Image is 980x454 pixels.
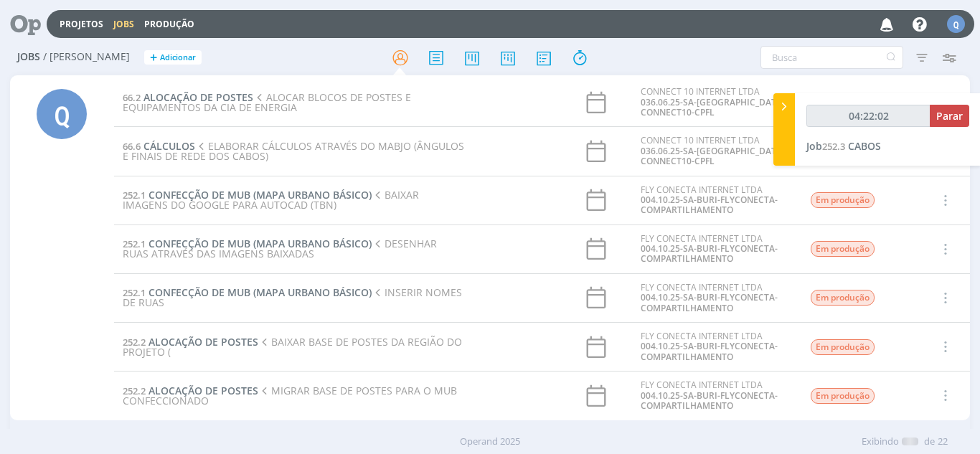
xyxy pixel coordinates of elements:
[123,285,462,309] span: INSERIR NOMES DE RUAS
[123,90,253,104] a: 66.2ALOCAÇÃO DE POSTES
[55,19,108,30] button: Projetos
[123,384,457,407] span: MIGRAR BASE DE POSTES PARA O MUB CONFECCIONADO
[149,285,372,299] span: CONFECÇÃO DE MUB (MAPA URBANO BÁSICO)
[109,19,138,30] button: Jobs
[123,237,372,250] a: 252.1CONFECÇÃO DE MUB (MAPA URBANO BÁSICO)
[641,194,778,216] a: 004.10.25-SA-BURI-FLYCONECTA-COMPARTILHAMENTO
[641,389,778,412] a: 004.10.25-SA-BURI-FLYCONECTA-COMPARTILHAMENTO
[140,19,199,30] button: Produção
[641,340,778,362] a: 004.10.25-SA-BURI-FLYCONECTA-COMPARTILHAMENTO
[144,18,194,30] a: Produção
[123,335,462,359] span: BAIXAR BASE DE POSTES DA REGIÃO DO PROJETO (
[123,189,146,202] span: 252.1
[143,139,195,153] span: CÁLCULOS
[123,90,411,114] span: ALOCAR BLOCOS DE POSTES E EQUIPAMENTOS DA CIA DE ENERGIA
[641,136,788,166] div: CONNECT 10 INTERNET LTDA
[641,185,788,216] div: FLY CONECTA INTERNET LTDA
[123,237,146,250] span: 252.1
[123,286,146,299] span: 252.1
[123,285,372,299] a: 252.1CONFECÇÃO DE MUB (MAPA URBANO BÁSICO)
[60,18,103,30] a: Projetos
[143,90,253,104] span: ALOCAÇÃO DE POSTES
[641,283,788,313] div: FLY CONECTA INTERNET LTDA
[641,331,788,362] div: FLY CONECTA INTERNET LTDA
[811,290,875,306] span: Em produção
[123,139,464,163] span: ELABORAR CÁLCULOS ATRAVÉS DO MABJO (ÂNGULOS E FINAIS DE REDE DOS CABOS)
[123,91,141,104] span: 66.2
[822,140,845,153] span: 252.3
[938,435,948,449] span: 22
[123,188,419,212] span: BAIXAR IMAGENS DO GOOGLE PARA AUTOCAD (TBN)
[924,435,935,449] span: de
[930,105,969,127] button: Parar
[760,46,903,69] input: Busca
[144,50,202,65] button: +Adicionar
[123,384,258,397] a: 252.2ALOCAÇÃO DE POSTES
[123,336,146,349] span: 252.2
[806,139,881,153] a: Job252.3CABOS
[37,89,87,139] div: Q
[811,339,875,355] span: Em produção
[811,241,875,257] span: Em produção
[149,384,258,397] span: ALOCAÇÃO DE POSTES
[862,435,899,449] span: Exibindo
[641,234,788,265] div: FLY CONECTA INTERNET LTDA
[947,15,965,33] div: Q
[641,96,788,118] a: 036.06.25-SA-[GEOGRAPHIC_DATA]-CONNECT10-CPFL
[641,291,778,313] a: 004.10.25-SA-BURI-FLYCONECTA-COMPARTILHAMENTO
[150,50,157,65] span: +
[123,139,195,153] a: 66.6CÁLCULOS
[123,188,372,202] a: 252.1CONFECÇÃO DE MUB (MAPA URBANO BÁSICO)
[936,109,963,123] span: Parar
[149,188,372,202] span: CONFECÇÃO DE MUB (MAPA URBANO BÁSICO)
[641,87,788,118] div: CONNECT 10 INTERNET LTDA
[641,242,778,265] a: 004.10.25-SA-BURI-FLYCONECTA-COMPARTILHAMENTO
[17,51,40,63] span: Jobs
[149,335,258,349] span: ALOCAÇÃO DE POSTES
[160,53,196,62] span: Adicionar
[123,237,437,260] span: DESENHAR RUAS ATRAVÉS DAS IMAGENS BAIXADAS
[149,237,372,250] span: CONFECÇÃO DE MUB (MAPA URBANO BÁSICO)
[43,51,130,63] span: / [PERSON_NAME]
[641,145,788,167] a: 036.06.25-SA-[GEOGRAPHIC_DATA]-CONNECT10-CPFL
[641,380,788,411] div: FLY CONECTA INTERNET LTDA
[946,11,966,37] button: Q
[123,140,141,153] span: 66.6
[123,335,258,349] a: 252.2ALOCAÇÃO DE POSTES
[123,384,146,397] span: 252.2
[848,139,881,153] span: CABOS
[811,192,875,208] span: Em produção
[113,18,134,30] a: Jobs
[811,388,875,404] span: Em produção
